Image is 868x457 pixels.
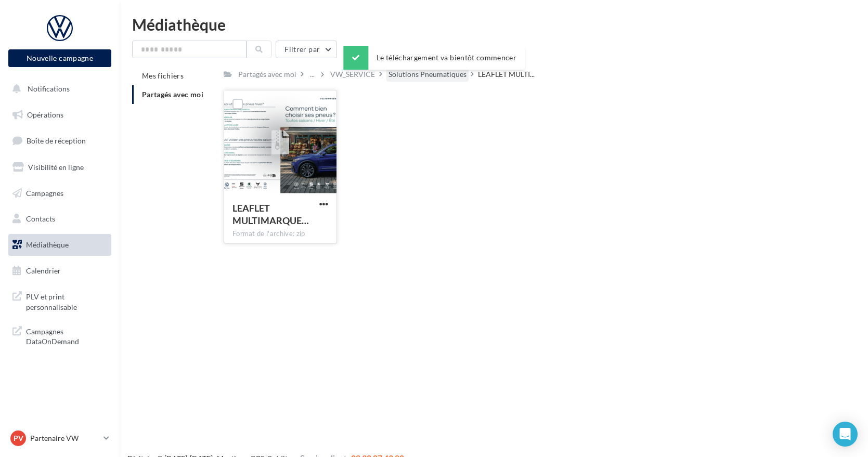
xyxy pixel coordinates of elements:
span: Campagnes DataOnDemand [26,324,107,347]
span: LEAFLET MULTIMARQUE PNEU ETE HIVER 210x297 [232,202,309,226]
span: Opérations [27,110,63,119]
a: Visibilité en ligne [6,156,113,178]
span: Mes fichiers [142,71,184,80]
div: VW_SERVICE [330,69,375,80]
a: PV Partenaire VW [8,428,111,448]
p: Partenaire VW [30,433,99,443]
div: Le téléchargement va bientôt commencer [343,46,525,70]
span: Notifications [28,84,70,93]
div: Partagés avec moi [238,69,296,80]
button: Filtrer par [276,41,337,58]
a: Médiathèque [6,234,113,256]
div: Solutions Pneumatiques [388,69,467,80]
a: Campagnes [6,182,113,204]
span: PV [14,433,23,443]
button: Notifications [6,78,109,100]
span: Médiathèque [26,240,69,249]
span: Calendrier [26,266,61,275]
span: PLV et print personnalisable [26,290,107,312]
a: Contacts [6,208,113,230]
div: ... [308,67,317,82]
a: PLV et print personnalisable [6,285,113,316]
div: Format de l'archive: zip [232,229,329,239]
a: Opérations [6,104,113,126]
span: Contacts [26,214,55,223]
a: Boîte de réception [6,129,113,152]
span: Boîte de réception [27,136,86,145]
div: Médiathèque [132,17,856,32]
a: Calendrier [6,260,113,282]
span: Visibilité en ligne [28,163,84,172]
button: Nouvelle campagne [8,49,111,67]
span: LEAFLET MULTI... [478,69,535,80]
span: Campagnes [26,188,63,197]
a: Campagnes DataOnDemand [6,320,113,351]
div: Open Intercom Messenger [833,422,858,447]
span: Partagés avec moi [142,90,203,99]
